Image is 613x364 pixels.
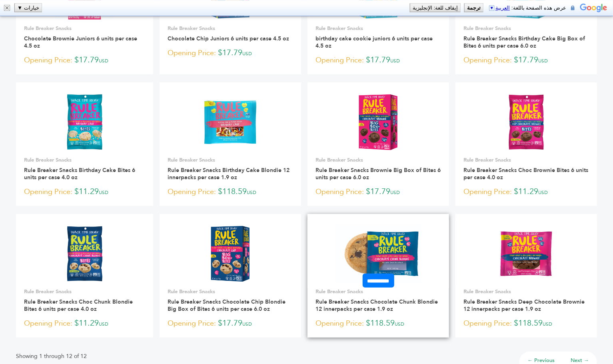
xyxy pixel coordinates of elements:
[463,288,589,295] p: Rule Breaker Snacks
[24,318,145,330] p: $11.29
[488,5,510,11] a: العربية
[463,166,588,181] a: Rule Breaker Snacks Choc Brownie Bites 6 units per case 4.0 oz
[315,166,441,181] a: Rule Breaker Snacks Brownie Big Box of Bites 6 units per case 6.0 oz
[24,298,133,313] a: Rule Breaker Snacks Choc Chunk Blondie Bites 6 units per case 4.0 oz
[315,318,441,330] p: $118.59
[24,35,137,50] a: Chocolate Brownie Juniors 6 units per case 4.5 oz
[24,55,72,66] span: Opening Price:
[210,225,251,282] img: Rule Breaker Snacks Chocolate Chip Blondie Big Box of Bites 6 units per case 6.0 oz
[467,5,481,11] b: ترجمة
[168,47,293,59] p: $17.79
[463,186,589,198] p: $11.29
[24,156,145,164] p: Rule Breaker Snacks
[168,318,216,329] span: Opening Price:
[315,55,364,66] span: Opening Price:
[580,3,607,14] img: Google ترجمة
[507,94,545,151] img: Rule Breaker Snacks Choc Brownie Bites 6 units per case 4.0 oz
[66,93,104,151] img: Rule Breaker Snacks Birthday Cake Bites 6 units per case 4.0 oz
[24,186,72,197] span: Opening Price:
[495,5,510,11] span: العربية
[168,288,293,295] p: Rule Breaker Snacks
[315,186,364,197] span: Opening Price:
[247,189,256,196] span: USD
[315,186,441,198] p: $17.79
[463,298,585,313] a: Rule Breaker Snacks Deep Chocolate Brownie 12 innerpacks per case 1.9 oz
[66,225,104,283] img: Rule Breaker Snacks Choc Chunk Blondie Bites 6 units per case 4.0 oz
[168,186,216,197] span: Opening Price:
[315,298,438,313] a: Rule Breaker Snacks Chocolate Chunk Blondie 12 innerpacks per case 1.9 oz
[24,288,145,295] p: Rule Breaker Snacks
[24,186,145,198] p: $11.29
[202,93,260,151] img: Rule Breaker Snacks Birthday Cake Blondie 12 innerpacks per case 1.9 oz
[497,225,555,283] img: Rule Breaker Snacks Deep Chocolate Brownie 12 innerpacks per case 1.9 oz
[527,357,555,364] a: ← Previous
[168,298,286,313] a: Rule Breaker Snacks Chocolate Chip Blondie Big Box of Bites 6 units per case 6.0 oz
[24,54,145,66] p: $17.79
[168,48,216,58] span: Opening Price:
[463,318,589,330] p: $118.59
[571,5,575,11] img: سيتم إرسال محتوى هذه الصفحة الآمنة إلى Google لترجمته باستخدام اتصال آمن.
[335,225,422,283] img: Rule Breaker Snacks Chocolate Chunk Blondie 12 innerpacks per case 1.9 oz
[168,25,293,32] p: Rule Breaker Snacks
[15,4,42,12] button: خيارات ▼
[390,189,400,196] span: USD
[487,5,566,11] span: عرض هذه الصفحة باللغة:
[390,58,400,64] span: USD
[463,25,589,32] p: Rule Breaker Snacks
[99,321,108,327] span: USD
[242,50,252,57] span: USD
[463,35,585,50] a: Rule Breaker Snacks Birthday Cake Big Box of Bites 6 units per case 6.0 oz
[571,357,589,364] a: Next →
[315,25,441,32] p: Rule Breaker Snacks
[24,166,135,181] a: Rule Breaker Snacks Birthday Cake Bites 6 units per case 4.0 oz
[463,54,589,66] p: $17.79
[463,318,512,329] span: Opening Price:
[463,156,589,164] p: Rule Breaker Snacks
[315,54,441,66] p: $17.79
[168,35,289,42] a: Chocolate Chip Juniors 6 units per case 4.5 oz
[538,58,548,64] span: USD
[168,186,293,198] p: $118.59
[358,93,399,151] img: Rule Breaker Snacks Brownie Big Box of Bites 6 units per case 6.0 oz
[315,35,433,50] a: birthday cake cookie juniors 6 units per case 4.5 oz
[242,321,252,327] span: USD
[168,166,290,181] a: Rule Breaker Snacks Birthday Cake Blondie 12 innerpacks per case 1.9 oz
[463,55,512,66] span: Opening Price:
[410,4,460,12] button: إيقاف للغة: الإنجليزية
[16,352,87,361] p: Showing 1 through 12 of 12
[99,189,108,196] span: USD
[395,321,404,327] span: USD
[465,4,483,12] button: ترجمة
[543,321,552,327] span: USD
[24,318,72,329] span: Opening Price:
[538,189,548,196] span: USD
[4,5,10,11] img: إغلاق
[168,318,293,330] p: $17.79
[168,156,293,164] p: Rule Breaker Snacks
[315,318,364,329] span: Opening Price:
[463,186,512,197] span: Opening Price:
[24,25,145,32] p: Rule Breaker Snacks
[99,58,108,64] span: USD
[315,288,441,295] p: Rule Breaker Snacks
[315,156,441,164] p: Rule Breaker Snacks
